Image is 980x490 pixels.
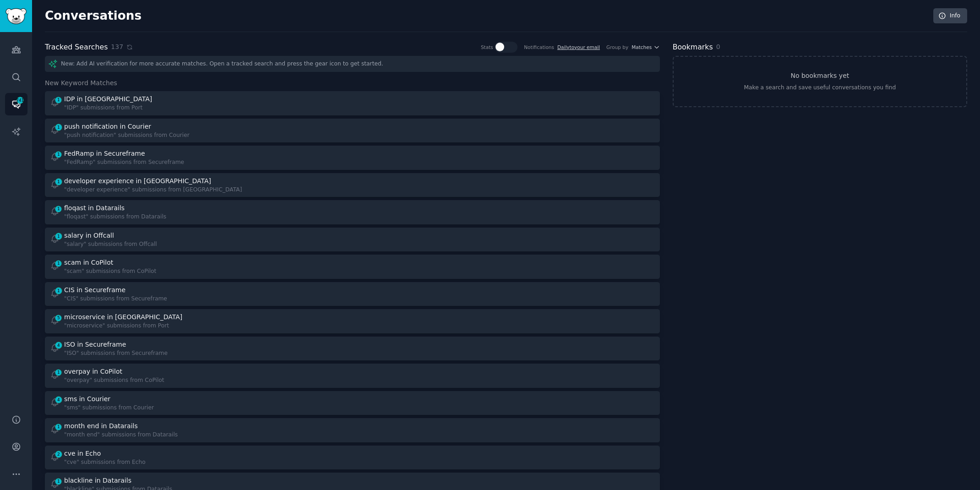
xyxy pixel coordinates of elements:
[673,42,713,53] h2: Bookmarks
[64,186,242,194] div: "developer experience" submissions from [GEOGRAPHIC_DATA]
[64,404,154,412] div: "sms" submissions from Courier
[64,122,151,131] div: push notification in Courier
[45,200,660,224] a: 1floqast in Datarails"floqast" submissions from Datarails
[64,376,164,385] div: "overpay" submissions from CoPilot
[54,315,63,321] span: 5
[45,418,660,442] a: 1month end in Datarails"month end" submissions from Datarails
[45,309,660,333] a: 5microservice in [GEOGRAPHIC_DATA]"microservice" submissions from Port
[64,94,152,104] div: IDP in [GEOGRAPHIC_DATA]
[64,449,101,458] div: cve in Echo
[45,364,660,388] a: 1overpay in CoPilot"overpay" submissions from CoPilot
[45,446,660,470] a: 2cve in Echo"cve" submissions from Echo
[54,260,63,267] span: 1
[111,42,123,52] span: 137
[933,8,967,24] a: Info
[64,203,125,213] div: floqast in Datarails
[64,176,211,186] div: developer experience in [GEOGRAPHIC_DATA]
[54,397,63,403] span: 4
[632,44,659,50] button: Matches
[54,288,63,294] span: 1
[54,179,63,185] span: 1
[45,282,660,306] a: 1CIS in Secureframe"CIS" submissions from Secureframe
[45,56,660,72] div: New: Add AI verification for more accurate matches. Open a tracked search and press the gear icon...
[54,424,63,430] span: 1
[45,42,108,53] h2: Tracked Searches
[54,206,63,212] span: 1
[54,233,63,240] span: 1
[54,342,63,348] span: 4
[64,322,184,330] div: "microservice" submissions from Port
[64,340,126,349] div: ISO in Secureframe
[45,78,117,88] span: New Keyword Matches
[45,255,660,279] a: 1scam in CoPilot"scam" submissions from CoPilot
[54,451,63,457] span: 2
[54,124,63,131] span: 1
[5,93,27,115] a: 741
[716,43,720,50] span: 0
[606,44,628,50] div: Group by
[64,431,178,439] div: "month end" submissions from Datarails
[64,240,157,249] div: "salary" submissions from Offcall
[64,267,156,276] div: "scam" submissions from CoPilot
[54,97,63,103] span: 1
[64,213,166,221] div: "floqast" submissions from Datarails
[744,84,896,92] div: Make a search and save useful conversations you find
[64,131,190,140] div: "push notification" submissions from Courier
[481,44,493,50] div: Stats
[790,71,849,81] h3: No bookmarks yet
[64,258,113,267] div: scam in CoPilot
[64,158,184,167] div: "FedRamp" submissions from Secureframe
[45,9,142,23] h2: Conversations
[557,44,600,50] a: Dailytoyour email
[64,149,145,158] div: FedRamp in Secureframe
[54,369,63,376] span: 1
[45,146,660,170] a: 1FedRamp in Secureframe"FedRamp" submissions from Secureframe
[45,91,660,115] a: 1IDP in [GEOGRAPHIC_DATA]"IDP" submissions from Port
[54,151,63,158] span: 1
[632,44,652,50] span: Matches
[45,228,660,252] a: 1salary in Offcall"salary" submissions from Offcall
[45,173,660,197] a: 1developer experience in [GEOGRAPHIC_DATA]"developer experience" submissions from [GEOGRAPHIC_DATA]
[64,394,110,404] div: sms in Courier
[64,285,125,295] div: CIS in Secureframe
[54,478,63,485] span: 1
[64,421,138,431] div: month end in Datarails
[64,295,167,303] div: "CIS" submissions from Secureframe
[64,349,168,358] div: "ISO" submissions from Secureframe
[64,104,154,112] div: "IDP" submissions from Port
[64,312,182,322] div: microservice in [GEOGRAPHIC_DATA]
[5,8,27,24] img: GummySearch logo
[45,337,660,361] a: 4ISO in Secureframe"ISO" submissions from Secureframe
[64,231,114,240] div: salary in Offcall
[45,119,660,143] a: 1push notification in Courier"push notification" submissions from Courier
[524,44,554,50] div: Notifications
[64,367,122,376] div: overpay in CoPilot
[64,476,131,485] div: blackline in Datarails
[64,458,146,467] div: "cve" submissions from Echo
[45,391,660,415] a: 4sms in Courier"sms" submissions from Courier
[16,97,24,103] span: 741
[673,56,967,107] a: No bookmarks yetMake a search and save useful conversations you find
